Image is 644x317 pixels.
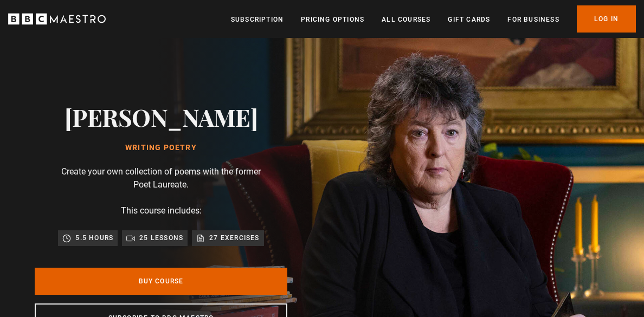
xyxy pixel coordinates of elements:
a: Subscription [231,14,284,25]
a: Log In [577,5,636,33]
svg: BBC Maestro [8,11,106,27]
h1: Writing Poetry [65,144,258,152]
h2: [PERSON_NAME] [65,103,258,131]
p: This course includes: [121,204,202,217]
a: For business [507,14,559,25]
nav: Primary [231,5,636,33]
a: Buy Course [35,268,287,295]
a: Pricing Options [301,14,364,25]
p: Create your own collection of poems with the former Poet Laureate. [53,165,269,191]
p: 27 exercises [209,232,259,243]
a: Gift Cards [448,14,490,25]
p: 25 lessons [139,232,183,243]
a: All Courses [382,14,430,25]
p: 5.5 hours [75,232,113,243]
